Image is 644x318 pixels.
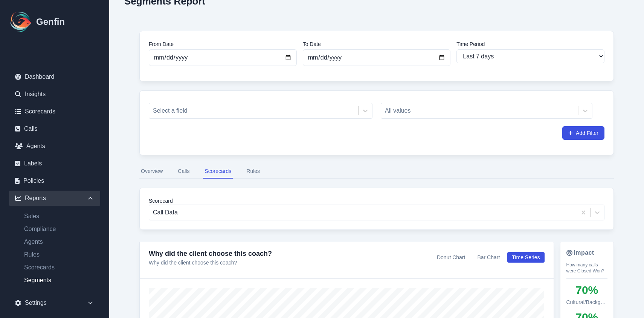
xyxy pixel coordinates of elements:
div: Settings [9,295,100,310]
button: Donut Chart [432,252,470,263]
button: Add Filter [562,126,604,140]
a: Insights [9,87,100,102]
label: From Date [149,40,297,48]
a: Why did the client choose this coach? [149,250,272,257]
a: Dashboard [9,69,100,84]
button: Overview [139,164,164,179]
a: Compliance [18,225,100,234]
a: Calls [9,121,100,136]
div: 70 % [566,283,608,297]
button: Calls [176,164,191,179]
button: Time Series [507,252,544,263]
a: Scorecards [9,104,100,119]
label: To Date [303,40,451,48]
a: Rules [18,250,100,259]
label: Time Period [456,40,604,48]
a: Scorecards [18,263,100,272]
a: Labels [9,156,100,171]
a: Sales [18,212,100,221]
div: Reports [9,191,100,206]
h1: Genfin [36,16,65,28]
button: Bar Chart [473,252,504,263]
div: Cultural/Background Alignment [566,298,608,306]
p: How many calls were Closed Won? [566,262,608,274]
a: Policies [9,173,100,188]
p: Why did the client choose this coach? [149,259,272,266]
a: Agents [18,237,100,246]
button: Rules [245,164,261,179]
a: Segments [18,276,100,285]
h4: Impact [566,248,608,257]
button: Scorecards [203,164,233,179]
img: Logo [9,10,33,34]
label: Scorecard [149,197,604,205]
a: Agents [9,139,100,154]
